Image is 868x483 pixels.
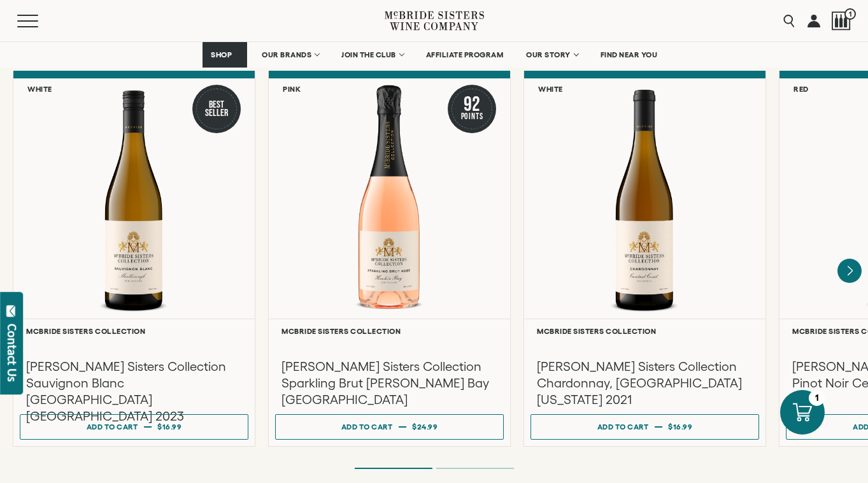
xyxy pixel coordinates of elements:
[597,417,649,436] div: Add to cart
[341,417,393,436] div: Add to cart
[538,85,563,93] h6: White
[809,390,825,406] div: 1
[27,85,52,93] h6: White
[526,50,571,59] span: OUR STORY
[355,468,432,469] li: Page dot 1
[341,50,396,59] span: JOIN THE CLUB
[418,42,512,68] a: AFFILIATE PROGRAM
[283,85,301,93] h6: Pink
[837,259,862,283] button: Next
[537,358,753,408] h3: [PERSON_NAME] Sisters Collection Chardonnay, [GEOGRAPHIC_DATA][US_STATE] 2021
[275,414,504,440] button: Add to cart $24.99
[268,71,511,447] a: Pink 92 Points McBride Sisters Collection Sparkling Brut Rose Hawke's Bay NV McBride Sisters Coll...
[601,50,658,59] span: FIND NEAR YOU
[157,422,181,431] span: $16.99
[281,327,497,335] h6: McBride Sisters Collection
[436,468,514,469] li: Page dot 2
[262,50,311,59] span: OUR BRANDS
[203,42,247,68] a: SHOP
[518,42,586,68] a: OUR STORY
[211,50,232,59] span: SHOP
[592,42,666,68] a: FIND NEAR YOU
[26,327,242,335] h6: McBride Sisters Collection
[87,417,138,436] div: Add to cart
[17,15,63,27] button: Mobile Menu Trigger
[26,358,242,424] h3: [PERSON_NAME] Sisters Collection Sauvignon Blanc [GEOGRAPHIC_DATA] [GEOGRAPHIC_DATA] 2023
[426,50,504,59] span: AFFILIATE PROGRAM
[668,422,692,431] span: $16.99
[412,422,438,431] span: $24.99
[6,324,18,382] div: Contact Us
[253,42,327,68] a: OUR BRANDS
[13,71,255,447] a: White Best Seller McBride Sisters Collection SauvignonBlanc McBride Sisters Collection [PERSON_NA...
[530,414,759,440] button: Add to cart $16.99
[844,8,856,20] span: 1
[537,327,753,335] h6: McBride Sisters Collection
[793,85,809,93] h6: Red
[523,71,766,447] a: White McBride Sisters Collection Chardonnay, Central Coast California McBride Sisters Collection ...
[281,358,497,408] h3: [PERSON_NAME] Sisters Collection Sparkling Brut [PERSON_NAME] Bay [GEOGRAPHIC_DATA]
[20,414,248,440] button: Add to cart $16.99
[333,42,411,68] a: JOIN THE CLUB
